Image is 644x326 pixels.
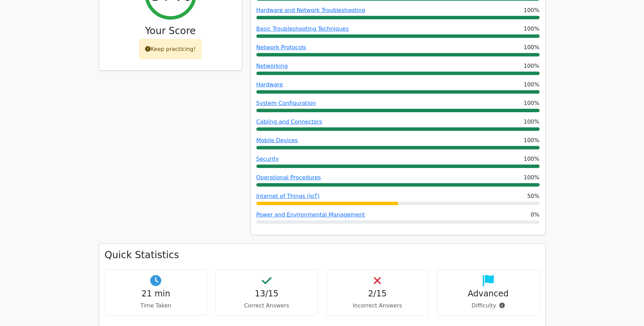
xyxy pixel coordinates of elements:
[524,173,540,182] span: 100%
[256,137,298,144] a: Mobile Devices
[443,302,534,310] p: Difficulty
[527,192,540,200] span: 50%
[139,39,202,59] div: Keep practicing!
[524,43,540,52] span: 100%
[256,118,322,125] a: Cabling and Connectors
[256,81,283,88] a: Hardware
[256,44,306,51] a: Network Protocols
[256,7,366,13] a: Hardware and Network Troubleshooting
[524,81,540,89] span: 100%
[531,211,539,219] span: 0%
[256,25,349,32] a: Basic Troubleshooting Techniques
[524,99,540,107] span: 100%
[524,25,540,33] span: 100%
[256,193,320,199] a: Internet of Things (IoT)
[221,302,312,310] p: Correct Answers
[256,174,321,181] a: Operational Procedures
[524,136,540,145] span: 100%
[221,289,312,299] h4: 13/15
[524,6,540,14] span: 100%
[256,63,288,69] a: Networking
[256,156,279,162] a: Security
[256,100,316,106] a: System Configuration
[111,302,202,310] p: Time Taken
[256,211,365,218] a: Power and Environmental Management
[105,25,236,37] h3: Your Score
[332,302,423,310] p: Incorrect Answers
[105,249,540,261] h3: Quick Statistics
[332,289,423,299] h4: 2/15
[524,62,540,70] span: 100%
[524,155,540,163] span: 100%
[111,289,202,299] h4: 21 min
[524,118,540,126] span: 100%
[443,289,534,299] h4: Advanced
